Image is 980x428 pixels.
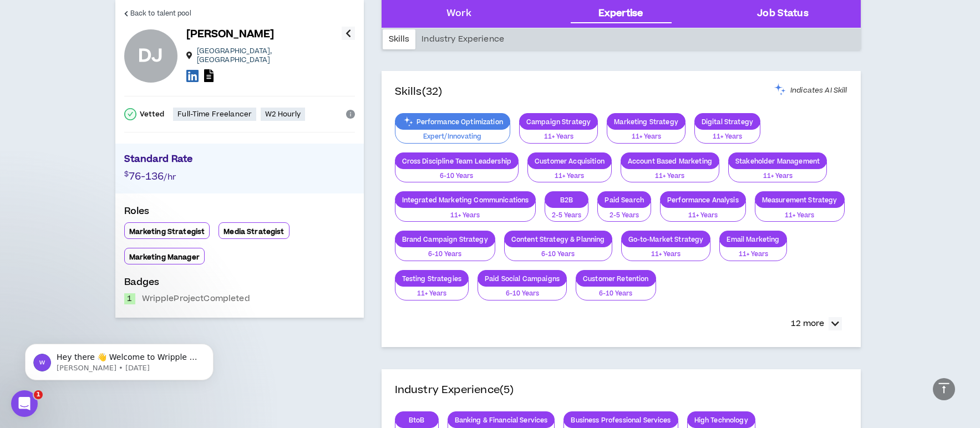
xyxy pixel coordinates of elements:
p: 2-5 Years [552,211,581,221]
div: Skills [383,29,416,49]
p: Paid Social Campaigns [478,274,566,283]
span: 1 [34,390,43,399]
p: Campaign Strategy [520,118,597,126]
p: B2B [545,196,588,204]
p: 12 more [791,318,824,330]
p: BtoB [395,416,438,424]
p: 11+ Years [667,211,739,221]
p: Marketing Strategist [129,227,205,236]
button: 6-10 Years [478,279,567,300]
p: Badges [124,276,355,293]
div: Industry Experience [415,29,510,49]
p: 6-10 Years [402,171,511,181]
p: 11+ Years [402,211,529,221]
p: W2 Hourly [265,110,301,119]
p: 2-5 Years [605,211,644,221]
button: 2-5 Years [545,201,588,222]
span: vertical-align-top [937,381,951,395]
p: Business Professional Services [564,416,677,424]
span: Back to talent pool [130,8,191,19]
p: Marketing Manager [129,253,200,262]
span: info-circle [346,110,355,119]
p: Wripple Project Completed [142,293,250,304]
p: Account Based Marketing [621,157,719,165]
button: 11+ Years [395,279,469,300]
button: 11+ Years [395,201,536,222]
p: Email Marketing [720,235,786,243]
button: 11+ Years [755,201,845,222]
p: Vetted [140,110,165,119]
button: Expert/Innovating [395,123,510,144]
p: 11+ Years [535,171,605,181]
button: 12 more [785,314,847,334]
p: 6-10 Years [402,249,488,259]
p: 6-10 Years [485,289,560,299]
button: 11+ Years [621,240,711,261]
button: 6-10 Years [576,279,656,300]
button: 11+ Years [660,201,746,222]
span: Indicates AI Skill [790,86,847,95]
button: 2-5 Years [597,201,651,222]
span: /hr [164,171,175,183]
button: 11+ Years [719,240,786,261]
p: [PERSON_NAME] [186,27,275,42]
p: 11+ Years [628,249,704,259]
iframe: Intercom live chat [11,390,38,417]
div: DeVaughn J. [124,29,177,83]
p: Full-Time Freelancer [177,110,252,119]
span: $ [124,169,129,179]
p: 11+ Years [702,132,753,142]
h4: Skills (32) [395,84,443,100]
p: 11+ Years [628,171,712,181]
p: 6-10 Years [583,289,649,299]
p: 6-10 Years [511,249,605,259]
p: Cross Discipline Team Leadership [395,157,518,165]
p: Brand Campaign Strategy [395,235,495,243]
p: Go-to-Market Strategy [622,235,710,243]
p: Media Strategist [224,227,284,236]
span: 76-136 [129,169,164,184]
p: Performance Optimization [395,118,510,126]
span: check-circle [124,108,136,120]
p: High Technology [688,416,755,424]
p: 11+ Years [727,249,779,259]
p: 11+ Years [526,132,591,142]
p: Customer Retention [576,274,656,283]
button: 11+ Years [694,123,760,144]
p: Stakeholder Management [729,157,826,165]
p: Integrated Marketing Communications [395,196,536,204]
p: Testing Strategies [395,274,469,283]
button: 11+ Years [607,123,686,144]
div: DJ [138,47,163,65]
button: 6-10 Years [395,240,495,261]
p: Banking & Financial Services [448,416,555,424]
p: 11+ Years [614,132,678,142]
p: Digital Strategy [695,118,760,126]
p: [GEOGRAPHIC_DATA] , [GEOGRAPHIC_DATA] [197,47,342,64]
p: Roles [124,205,355,222]
p: Performance Analysis [661,196,745,204]
div: Expertise [598,7,643,21]
div: Work [446,7,471,21]
button: 6-10 Years [395,162,519,183]
p: Content Strategy & Planning [505,235,612,243]
div: Job Status [757,7,808,21]
button: 11+ Years [527,162,612,183]
button: 11+ Years [728,162,827,183]
h4: Industry Experience (5) [395,383,514,398]
button: 11+ Years [621,162,719,183]
div: 1 [124,293,135,304]
p: 11+ Years [735,171,820,181]
button: 6-10 Years [504,240,612,261]
button: 11+ Years [519,123,598,144]
p: 11+ Years [402,289,462,299]
p: Paid Search [598,196,651,204]
p: 11+ Years [762,211,837,221]
p: Marketing Strategy [607,118,685,126]
p: Standard Rate [124,152,355,169]
iframe: Intercom notifications message [8,320,230,398]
